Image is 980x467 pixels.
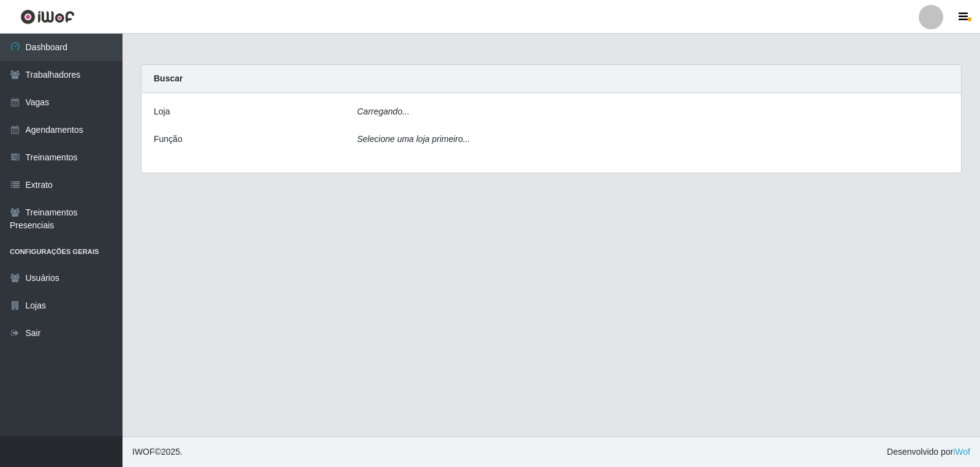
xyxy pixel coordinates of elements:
label: Loja [154,105,170,118]
span: Desenvolvido por [887,446,970,458]
i: Carregando... [357,106,410,116]
a: iWof [953,447,970,457]
span: IWOF [132,447,155,457]
label: Função [154,133,183,146]
span: © 2025 . [132,446,183,458]
img: CoreUI Logo [20,9,75,24]
strong: Buscar [154,73,183,83]
i: Selecione uma loja primeiro... [357,134,470,144]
